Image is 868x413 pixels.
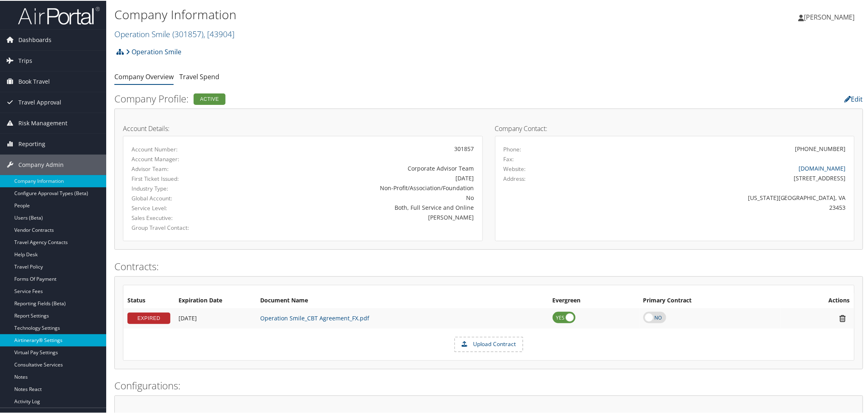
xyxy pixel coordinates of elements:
a: [DOMAIN_NAME] [799,164,846,171]
th: Primary Contract [639,293,781,307]
label: First Ticket Issued: [132,174,237,182]
span: Trips [18,50,32,70]
span: Reporting [18,133,45,153]
div: EXPIRED [127,312,170,323]
h2: Contracts: [114,259,863,273]
i: Remove Contract [836,313,850,322]
label: Address: [504,174,526,182]
label: Global Account: [132,193,237,202]
div: Corporate Advisor Team [250,163,474,172]
h4: Account Details: [123,124,483,131]
div: Active [194,93,225,104]
div: Add/Edit Date [179,314,252,321]
div: [PHONE_NUMBER] [795,144,846,152]
span: Travel Approval [18,91,61,112]
a: Travel Spend [179,71,219,80]
label: Account Number: [132,144,237,153]
span: Book Travel [18,71,50,91]
img: airportal-logo.png [18,5,100,24]
th: Actions [781,293,854,307]
div: Both, Full Service and Online [250,202,474,211]
h1: Company Information [114,5,614,22]
div: [PERSON_NAME] [250,212,474,221]
span: , [ 43904 ] [203,28,234,39]
th: Expiration Date [174,293,256,307]
label: Industry Type: [132,184,237,192]
label: Upload Contract [455,337,522,351]
div: 23453 [592,202,846,211]
h4: Company Contact: [495,124,855,131]
label: Group Travel Contact: [132,223,237,231]
label: Website: [504,164,526,172]
label: Service Level: [132,203,237,211]
label: Sales Executive: [132,213,237,221]
a: Operation Smile [114,28,234,39]
h2: Company Profile: [114,91,609,105]
th: Status [123,293,174,307]
label: Fax: [504,154,514,162]
span: ( 301857 ) [172,28,203,39]
div: [STREET_ADDRESS] [592,173,846,182]
a: Operation Smile [126,43,181,59]
a: Edit [845,94,863,103]
a: [PERSON_NAME] [799,4,863,29]
span: [PERSON_NAME] [804,12,855,21]
div: No [250,193,474,201]
a: Operation Smile_CBT Agreement_FX.pdf [260,313,369,321]
label: Account Manager: [132,154,237,162]
a: Company Overview [114,71,174,80]
div: Non-Profit/Association/Foundation [250,183,474,191]
th: Evergreen [549,293,639,307]
span: Company Admin [18,154,64,174]
span: Dashboards [18,29,51,49]
div: [DATE] [250,173,474,182]
span: Risk Management [18,112,67,133]
span: [DATE] [179,313,197,321]
div: [US_STATE][GEOGRAPHIC_DATA], VA [592,193,846,201]
label: Advisor Team: [132,164,237,172]
th: Document Name [256,293,549,307]
h2: Configurations: [114,378,863,392]
div: 301857 [250,144,474,152]
label: Phone: [504,144,522,153]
